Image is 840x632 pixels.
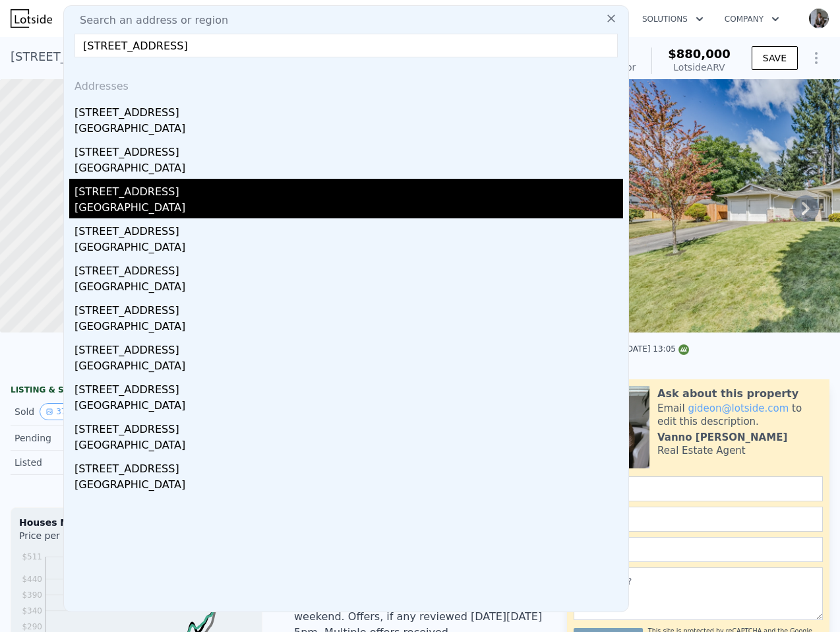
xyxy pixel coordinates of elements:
[75,437,623,456] div: [GEOGRAPHIC_DATA]
[574,507,823,532] input: Email
[22,622,42,631] tspan: $290
[808,8,829,29] img: avatar
[22,575,42,584] tspan: $440
[22,590,42,600] tspan: $390
[657,402,823,428] div: Email to edit this description.
[69,13,228,28] span: Search an address or region
[22,606,42,616] tspan: $340
[75,121,623,139] div: [GEOGRAPHIC_DATA]
[803,45,829,71] button: Show Options
[657,431,787,444] div: Vanno [PERSON_NAME]
[657,386,798,402] div: Ask about this property
[22,552,42,561] tspan: $511
[75,416,623,437] div: [STREET_ADDRESS]
[75,34,618,57] input: Enter an address, city, region, neighborhood or zip code
[75,398,623,416] div: [GEOGRAPHIC_DATA]
[75,239,623,258] div: [GEOGRAPHIC_DATA]
[714,7,790,31] button: Company
[75,298,623,319] div: [STREET_ADDRESS]
[19,529,136,550] div: Price per Square Foot
[75,377,623,398] div: [STREET_ADDRESS]
[75,319,623,337] div: [GEOGRAPHIC_DATA]
[75,477,623,495] div: [GEOGRAPHIC_DATA]
[752,46,798,70] button: SAVE
[11,385,262,398] div: LISTING & SALE HISTORY
[69,68,623,100] div: Addresses
[678,344,689,355] img: NWMLS Logo
[668,47,731,61] span: $880,000
[75,456,623,477] div: [STREET_ADDRESS]
[657,444,746,457] div: Real Estate Agent
[75,139,623,160] div: [STREET_ADDRESS]
[75,337,623,358] div: [STREET_ADDRESS]
[15,431,126,445] div: Pending
[15,456,126,469] div: Listed
[688,402,789,414] a: gideon@lotside.com
[11,47,329,66] div: [STREET_ADDRESS] , [GEOGRAPHIC_DATA] , WA 98036
[19,516,254,529] div: Houses Median Sale
[632,7,714,31] button: Solutions
[75,358,623,377] div: [GEOGRAPHIC_DATA]
[75,200,623,218] div: [GEOGRAPHIC_DATA]
[75,100,623,121] div: [STREET_ADDRESS]
[15,403,126,420] div: Sold
[75,279,623,298] div: [GEOGRAPHIC_DATA]
[40,403,72,420] button: View historical data
[668,61,731,74] div: Lotside ARV
[574,476,823,501] input: Name
[75,179,623,200] div: [STREET_ADDRESS]
[11,9,52,28] img: Lotside
[75,218,623,239] div: [STREET_ADDRESS]
[75,160,623,179] div: [GEOGRAPHIC_DATA]
[75,258,623,279] div: [STREET_ADDRESS]
[574,537,823,562] input: Phone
